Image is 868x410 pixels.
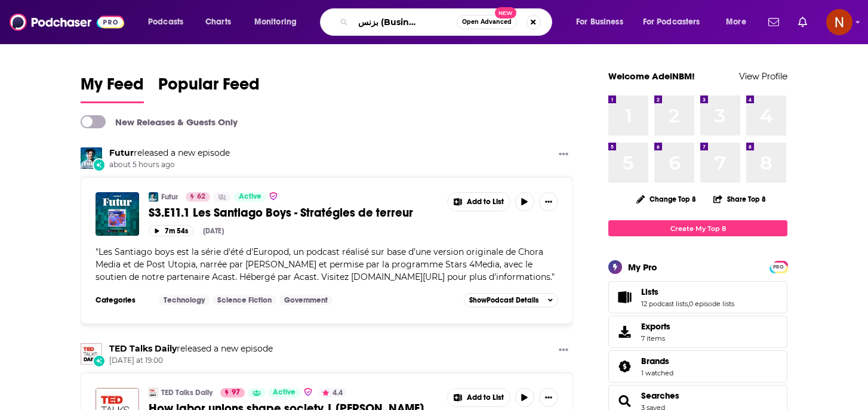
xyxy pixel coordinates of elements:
[641,334,670,343] span: 7 items
[641,369,673,377] a: 1 watched
[608,220,787,236] a: Create My Top 8
[726,14,746,30] span: More
[149,192,158,202] img: Futur
[96,246,555,282] span: " "
[467,198,504,206] span: Add to List
[198,13,238,32] a: Charts
[608,350,787,383] span: Brands
[93,158,106,171] div: New Episode
[793,12,812,32] a: Show notifications dropdown
[539,388,558,407] button: Show More Button
[628,261,657,273] div: My Pro
[718,13,761,32] button: open menu
[689,300,734,308] a: 0 episode lists
[81,74,144,101] span: My Feed
[220,388,245,397] a: 97
[81,343,102,365] img: TED Talks Daily
[713,187,767,211] button: Share Top 8
[93,354,106,368] div: New Episode
[161,388,213,397] a: TED Talks Daily
[608,316,787,348] a: Exports
[568,13,638,32] button: open menu
[161,192,178,202] a: Futur
[331,8,564,36] div: Search podcasts, credits, & more...
[149,205,439,220] a: S3.E11.1 Les Santiago Boys - Stratégies de terreur
[826,9,852,35] button: Show profile menu
[635,13,718,32] button: open menu
[467,393,504,402] span: Add to List
[739,70,787,82] a: View Profile
[149,205,413,220] span: S3.E11.1 Les Santiago Boys - Stratégies de terreur
[641,300,688,308] a: 12 podcast lists
[641,321,670,332] span: Exports
[608,70,695,82] a: Welcome AdelNBM!
[149,225,193,236] button: 7m 54s
[608,281,787,313] span: Lists
[764,12,784,32] a: Show notifications dropdown
[197,191,205,203] span: 62
[109,343,177,354] a: TED Talks Daily
[641,390,679,401] a: Searches
[140,13,199,32] button: open menu
[319,388,346,397] button: 4.4
[612,358,636,375] a: Brands
[81,115,238,128] a: New Releases & Guests Only
[109,343,273,354] h3: released a new episode
[629,192,703,206] button: Change Top 8
[576,14,623,30] span: For Business
[688,300,689,308] span: ,
[279,295,333,305] a: Government
[96,192,139,236] img: S3.E11.1 Les Santiago Boys - Stratégies de terreur
[232,387,240,399] span: 97
[158,74,260,101] span: Popular Feed
[239,191,261,203] span: Active
[464,293,558,307] button: ShowPodcast Details
[457,15,517,29] button: Open AdvancedNew
[826,9,852,35] span: Logged in as AdelNBM
[81,74,144,103] a: My Feed
[109,356,273,366] span: [DATE] at 19:00
[269,191,278,201] img: verified Badge
[109,147,230,159] h3: released a new episode
[641,286,734,297] a: Lists
[213,295,276,305] a: Science Fiction
[641,356,673,366] a: Brands
[96,246,552,282] span: Les Santiago boys est la série d'été d'Europod, un podcast réalisé sur base d’une version origina...
[539,192,558,211] button: Show More Button
[159,295,210,305] a: Technology
[826,9,852,35] img: User Profile
[612,289,636,306] a: Lists
[246,13,312,32] button: open menu
[109,160,230,170] span: about 5 hours ago
[469,296,538,304] span: Show Podcast Details
[81,147,102,169] img: Futur
[254,14,297,30] span: Monitoring
[554,147,573,162] button: Show More Button
[641,286,658,297] span: Lists
[10,11,124,33] a: Podchaser - Follow, Share and Rate Podcasts
[462,19,512,25] span: Open Advanced
[554,343,573,358] button: Show More Button
[448,389,510,406] button: Show More Button
[109,147,134,158] a: Futur
[771,262,786,271] a: PRO
[234,192,266,202] a: Active
[771,263,786,272] span: PRO
[148,14,183,30] span: Podcasts
[495,7,516,19] span: New
[186,192,210,202] a: 62
[273,387,296,399] span: Active
[203,227,224,235] div: [DATE]
[643,14,700,30] span: For Podcasters
[612,393,636,409] a: Searches
[353,13,457,32] input: Search podcasts, credits, & more...
[268,388,300,397] a: Active
[149,388,158,397] img: TED Talks Daily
